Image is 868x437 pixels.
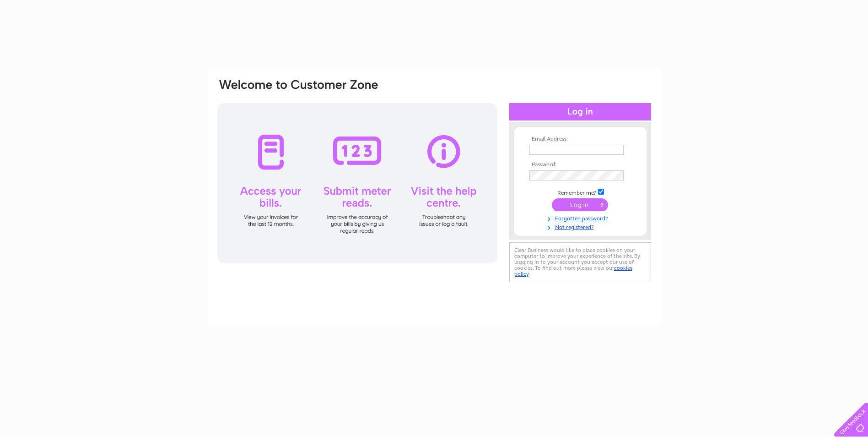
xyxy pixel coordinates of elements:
[529,222,633,231] a: Not registered?
[527,136,633,142] th: Email Address:
[527,187,633,197] td: Remember me?
[552,198,608,211] input: Submit
[509,242,651,282] div: Clear Business would like to place cookies on your computer to improve your experience of the sit...
[529,213,633,222] a: Forgotten password?
[514,265,632,277] a: cookies policy
[527,162,633,168] th: Password:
